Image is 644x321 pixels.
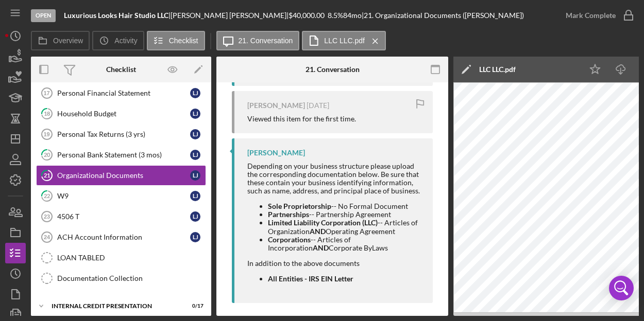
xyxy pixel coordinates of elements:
[36,124,206,145] a: 19Personal Tax Returns (3 yrs)LJ
[216,31,300,50] button: 21. Conversation
[247,162,422,195] div: Depending on your business structure please upload the corresponding documentation below. Be sure...
[106,65,136,74] div: Checklist
[43,131,49,137] tspan: 19
[57,89,190,97] div: Personal Financial Statement
[313,243,329,252] strong: AND
[92,31,144,50] button: Activity
[44,151,50,158] tspan: 20
[36,165,206,186] a: 21Organizational DocumentsLJ
[44,213,50,220] tspan: 23
[268,218,364,227] strong: Limited Liability Corporation (
[57,254,206,262] div: LOAN TABLED
[302,31,386,50] button: LLC LLC.pdf
[31,9,56,22] div: Open
[268,235,311,244] strong: Corporations
[190,109,200,119] div: L J
[190,88,200,98] div: L J
[190,170,200,181] div: L J
[36,83,206,103] a: 17Personal Financial StatementLJ
[247,149,305,157] div: [PERSON_NAME]
[36,268,206,289] a: Documentation Collection
[31,31,90,50] button: Overview
[36,145,206,165] a: 20Personal Bank Statement (3 mos)LJ
[64,11,171,20] div: |
[44,172,50,179] tspan: 21
[57,274,206,282] div: Documentation Collection
[53,37,83,45] label: Overview
[362,11,524,20] div: | 21. Organizational Documents ([PERSON_NAME])
[479,65,516,74] div: LLC LLC.pdf
[268,202,331,210] strong: Sole Proprietorship
[36,186,206,206] a: 22W9LJ
[43,90,49,96] tspan: 17
[57,192,190,200] div: W9
[44,192,50,199] tspan: 22
[190,129,200,139] div: L J
[52,303,178,309] div: Internal Credit Presentation
[247,259,422,267] div: In addition to the above documents
[268,210,309,219] strong: Partnerships
[36,227,206,247] a: 24ACH Account InformationLJ
[147,31,205,50] button: Checklist
[57,110,190,118] div: Household Budget
[555,5,639,26] button: Mark Complete
[343,11,362,20] div: 84 mo
[36,247,206,268] a: LOAN TABLED
[289,11,328,20] div: $40,000.00
[114,37,137,45] label: Activity
[239,37,293,45] label: 21. Conversation
[247,115,356,123] div: Viewed this item for the first time.
[57,212,190,221] div: 4506 T
[57,233,190,241] div: ACH Account Information
[247,101,305,110] div: [PERSON_NAME]
[44,234,50,240] tspan: 24
[36,103,206,124] a: 18Household BudgetLJ
[307,101,329,110] time: 2025-06-17 03:16
[190,150,200,160] div: L J
[57,130,190,138] div: Personal Tax Returns (3 yrs)
[268,219,422,235] li: -- Articles of Organization Operating Agreement
[310,227,326,236] strong: AND
[268,210,422,219] li: -- Partnership Agreement
[171,11,289,20] div: [PERSON_NAME] [PERSON_NAME] |
[169,37,198,45] label: Checklist
[36,206,206,227] a: 234506 TLJ
[64,11,168,20] b: Luxurious Looks Hair Studio LLC
[57,151,190,159] div: Personal Bank Statement (3 mos)
[185,303,204,309] div: 0 / 17
[190,211,200,222] div: L J
[190,232,200,242] div: L J
[364,218,378,227] strong: LLC)
[268,236,422,252] li: -- Articles of Incorporation Corporate ByLaws
[324,37,365,45] label: LLC LLC.pdf
[566,5,616,26] div: Mark Complete
[44,110,50,117] tspan: 18
[57,171,190,180] div: Organizational Documents
[306,65,360,74] div: 21. Conversation
[190,191,200,201] div: L J
[268,274,353,283] strong: All Entities - IRS EIN Letter
[328,11,343,20] div: 8.5 %
[268,202,422,210] li: -- No Formal Document
[609,276,634,300] div: Open Intercom Messenger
